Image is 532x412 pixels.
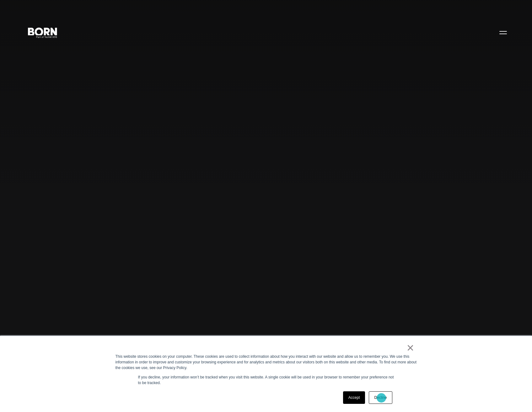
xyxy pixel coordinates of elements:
[407,345,414,351] a: ×
[369,391,392,404] a: Decline
[496,26,511,39] button: Open
[343,391,365,404] a: Accept
[116,354,417,371] div: This website stores cookies on your computer. These cookies are used to collect information about...
[138,374,394,386] p: If you decline, your information won’t be tracked when you visit this website. A single cookie wi...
